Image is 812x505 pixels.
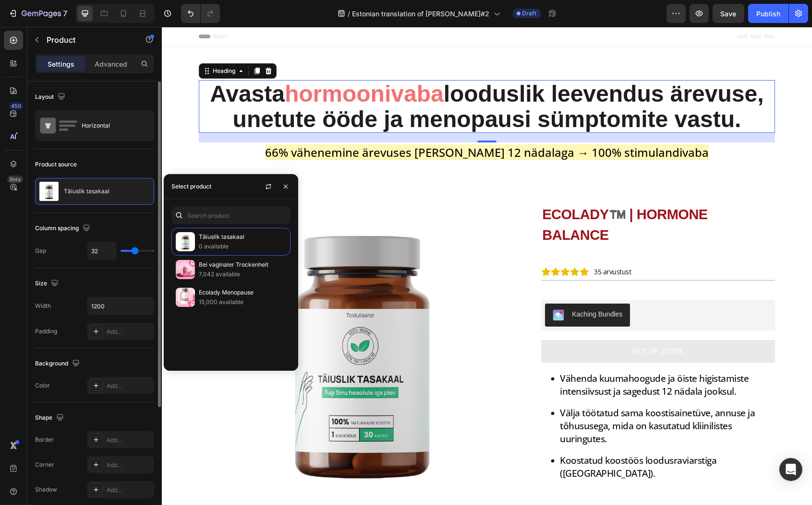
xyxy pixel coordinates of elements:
span: Save [721,10,737,18]
p: Bei vaginaler Trockenheit [199,260,286,270]
p: 35 arvustust [432,240,469,250]
button: 7 [4,4,72,23]
div: Open Intercom Messenger [779,458,802,481]
div: Size [35,277,61,290]
iframe: Design area [162,27,812,505]
p: Koostatud koostöös loodusraviarstiga ([GEOGRAPHIC_DATA]). [398,427,612,453]
div: Undo/Redo [181,4,220,23]
p: Advanced [95,59,127,69]
span: Draft [522,9,537,18]
div: Horizontal [82,115,140,137]
div: Column spacing [35,222,92,235]
div: Shape [35,411,66,424]
div: Beta [7,176,23,183]
h2: ECOLADY™️ | HORMONE BALANCE [379,176,613,220]
div: Padding [35,327,57,336]
div: Add... [107,461,152,470]
img: collections [176,232,195,251]
p: Product [47,34,128,46]
div: Border [35,435,54,444]
div: Add... [107,382,152,390]
div: Product source [35,160,77,169]
div: Select product [171,182,211,191]
div: Add... [107,486,152,494]
p: Ecolady Menopause [199,288,286,297]
p: Täiuslik tasakaal [64,188,109,195]
p: Välja töötatud sama koostisainetüve, annuse ja tõhususega, mida on kasutatud kliinilistes uuringu... [398,380,612,419]
div: Add... [107,436,152,445]
p: Vähenda kuumahoogude ja öiste higistamiste intensiivsust ja sagedust 12 nädala jooksul. [398,345,612,371]
span: / [348,9,351,19]
p: 7 [63,8,67,19]
div: Color [35,381,50,390]
div: Out of stock [471,319,521,329]
div: Layout [35,91,67,104]
div: Background [35,357,82,370]
input: Auto [87,297,154,315]
div: Publish [756,9,780,19]
button: Save [713,4,744,23]
div: 450 [9,102,23,110]
div: Gap [35,247,46,255]
p: Settings [48,59,74,69]
span: Estonian translation of [PERSON_NAME]#2 [352,9,490,19]
input: Search in Settings & Advanced [171,207,291,224]
img: KachingBundles.png [391,282,402,294]
div: Add... [107,328,152,336]
p: Täiuslik tasakaal [199,232,286,242]
div: Corner [35,460,54,469]
div: Kaching Bundles [410,282,461,293]
img: collections [176,260,195,279]
p: 0 available [199,242,286,251]
img: product feature img [39,182,59,201]
p: 15,000 available [199,297,286,307]
button: Out of stock [379,313,613,336]
div: Width [35,302,51,310]
input: Auto [87,242,116,259]
p: 7,042 available [199,270,286,279]
button: Kaching Bundles [383,277,468,300]
div: Shadow [35,485,57,494]
button: Publish [748,4,788,23]
img: collections [176,288,195,307]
